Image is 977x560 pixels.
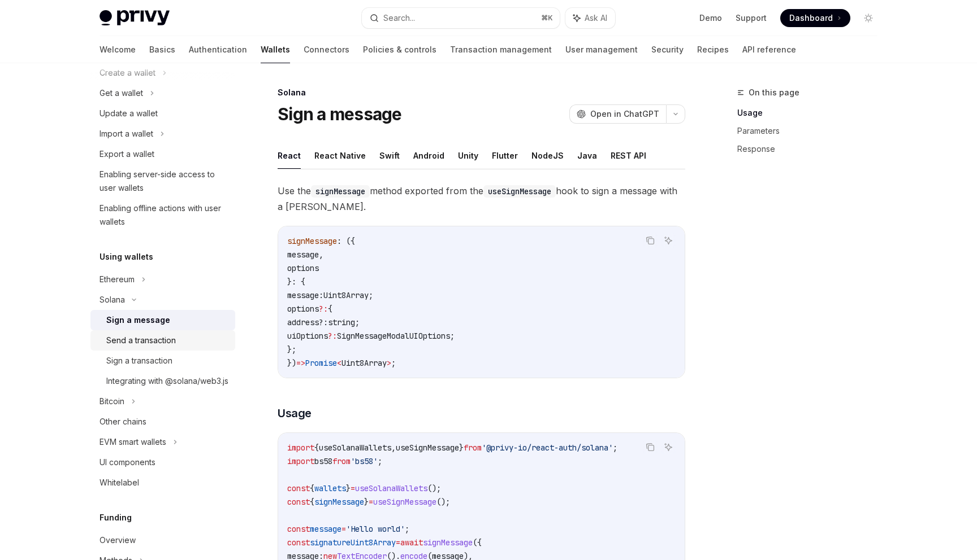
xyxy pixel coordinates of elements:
span: ; [369,290,373,300]
button: React Native [314,142,366,169]
h1: Sign a message [278,104,402,124]
span: '@privy-io/react-auth/solana' [482,443,613,453]
span: signatureUint8Array [310,537,396,548]
div: Get a wallet [100,86,143,100]
span: Open in ChatGPT [590,108,659,120]
span: message [310,524,341,534]
button: Copy the contents from the code block [643,440,658,454]
a: Usage [737,104,887,122]
span: Ask AI [585,12,607,24]
span: Uint8Array [341,358,387,368]
span: }) [287,358,296,368]
div: Enabling server-side access to user wallets [100,168,228,195]
span: { [328,304,332,314]
span: signMessage [287,236,337,246]
span: message: [287,290,323,300]
a: Response [737,140,887,158]
a: Enabling server-side access to user wallets [90,164,235,198]
button: Ask AI [661,440,676,454]
a: API reference [742,36,796,63]
code: useSignMessage [483,185,556,198]
button: Open in ChatGPT [569,104,666,124]
span: ; [391,358,396,368]
a: Sign a transaction [90,351,235,371]
span: const [287,537,310,548]
a: Recipes [697,36,729,63]
span: ?: [328,331,337,341]
span: < [337,358,341,368]
span: Dashboard [789,12,833,24]
a: Welcome [100,36,136,63]
div: Solana [100,293,125,307]
span: Uint8Array [323,290,369,300]
span: const [287,483,310,493]
span: signMessage [314,497,364,507]
button: Flutter [492,142,518,169]
span: ({ [473,537,482,548]
div: UI components [100,456,155,469]
h5: Funding [100,511,132,524]
span: , [391,443,396,453]
div: Sign a transaction [106,354,172,368]
a: Transaction management [450,36,552,63]
button: Copy the contents from the code block [643,233,658,248]
span: = [341,524,346,534]
button: Android [413,142,444,169]
code: signMessage [311,185,370,198]
span: , [319,250,323,260]
span: string [328,317,355,327]
span: }; [287,344,296,355]
span: uiOptions [287,331,328,341]
img: light logo [100,10,170,26]
span: import [287,456,314,466]
div: Update a wallet [100,107,158,120]
button: React [278,142,301,169]
span: Usage [278,405,312,421]
span: => [296,358,305,368]
span: ; [378,456,382,466]
span: On this page [749,86,799,99]
button: Toggle dark mode [859,9,877,27]
span: useSignMessage [396,443,459,453]
span: options [287,304,319,314]
span: { [310,497,314,507]
span: await [400,537,423,548]
span: message [287,250,319,260]
span: = [369,497,373,507]
div: Whitelabel [100,476,139,489]
span: (); [427,483,441,493]
span: useSolanaWallets [355,483,427,493]
a: Update a wallet [90,103,235,124]
span: } [346,483,351,493]
span: : ({ [337,236,355,246]
span: Use the method exported from the hook to sign a message with a [PERSON_NAME]. [278,183,685,215]
a: Overview [90,530,235,550]
div: Sign a message [106,313,170,327]
button: Swift [379,142,400,169]
span: { [310,483,314,493]
span: useSolanaWallets [319,443,391,453]
button: Search...⌘K [362,8,560,28]
span: const [287,524,310,534]
span: (); [436,497,450,507]
div: Ethereum [100,273,135,286]
span: signMessage [423,537,473,548]
button: Ask AI [661,233,676,248]
div: Import a wallet [100,127,153,141]
span: useSignMessage [373,497,436,507]
button: Ask AI [565,8,615,28]
a: Demo [699,12,722,24]
a: Basics [149,36,175,63]
span: = [351,483,355,493]
div: Bitcoin [100,395,124,408]
button: Java [577,142,597,169]
button: Unity [458,142,478,169]
span: from [332,456,351,466]
span: = [396,537,400,548]
span: }: { [287,277,305,287]
span: } [364,497,369,507]
span: ; [450,331,455,341]
a: Integrating with @solana/web3.js [90,371,235,391]
span: ; [355,317,360,327]
span: options [287,263,319,273]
